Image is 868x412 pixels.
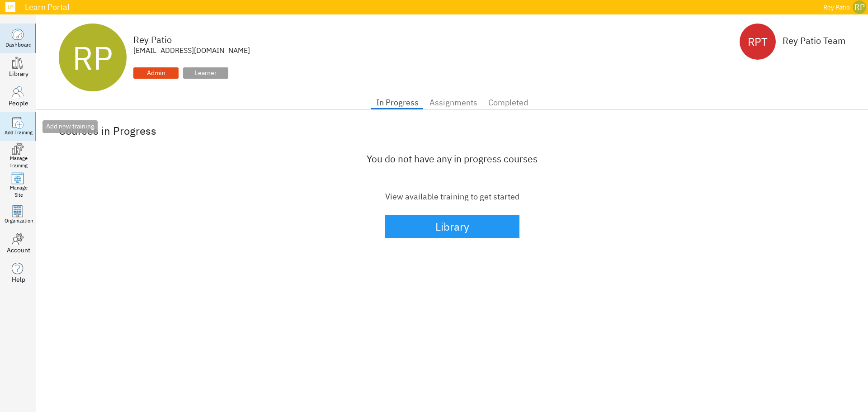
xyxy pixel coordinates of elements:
[429,95,477,110] span: Assignments
[133,47,250,54] div: [EMAIL_ADDRESS][DOMAIN_NAME]
[783,36,845,46] div: Rey Patio Team
[10,185,28,199] div: Manage Site
[823,2,850,13] div: Rey Patio
[59,24,127,91] div: RP
[9,155,28,169] div: Manage Training
[740,24,776,60] div: RPT
[9,69,28,78] div: Library
[7,246,30,255] div: Account
[853,0,866,14] div: RP
[385,191,519,203] div: View available training to get started
[376,95,419,110] span: In Progress
[385,215,519,238] button: Library
[488,95,528,110] span: Completed
[9,99,28,108] div: People
[367,152,538,166] div: You do not have any in progress courses
[133,67,179,79] div: Admin
[5,129,33,137] div: Add Training
[183,67,228,79] div: Learner
[20,3,820,11] div: Learn Portal
[5,41,32,48] div: Dashboard
[133,35,250,44] div: Rey Patio
[435,217,469,236] div: Library
[12,275,25,284] div: Help
[59,123,845,138] div: Courses in Progress
[5,218,33,225] div: Organization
